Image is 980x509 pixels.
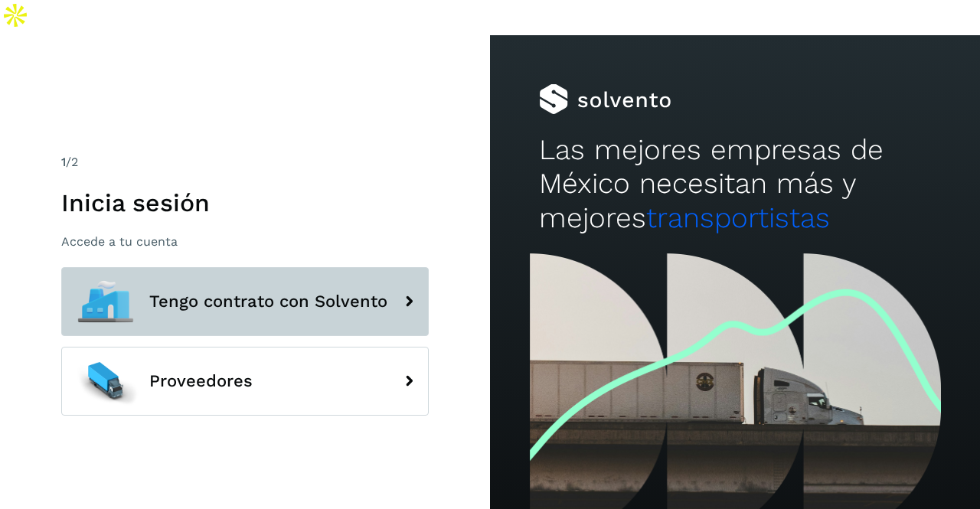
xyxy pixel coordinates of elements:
button: Tengo contrato con Solvento [61,267,429,336]
span: Proveedores [149,372,253,390]
p: Accede a tu cuenta [61,234,429,249]
h1: Inicia sesión [61,188,429,217]
button: Proveedores [61,347,429,416]
span: transportistas [646,201,830,234]
span: 1 [61,155,66,169]
div: /2 [61,153,429,171]
span: Tengo contrato con Solvento [149,292,387,311]
h2: Las mejores empresas de México necesitan más y mejores [539,133,931,235]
